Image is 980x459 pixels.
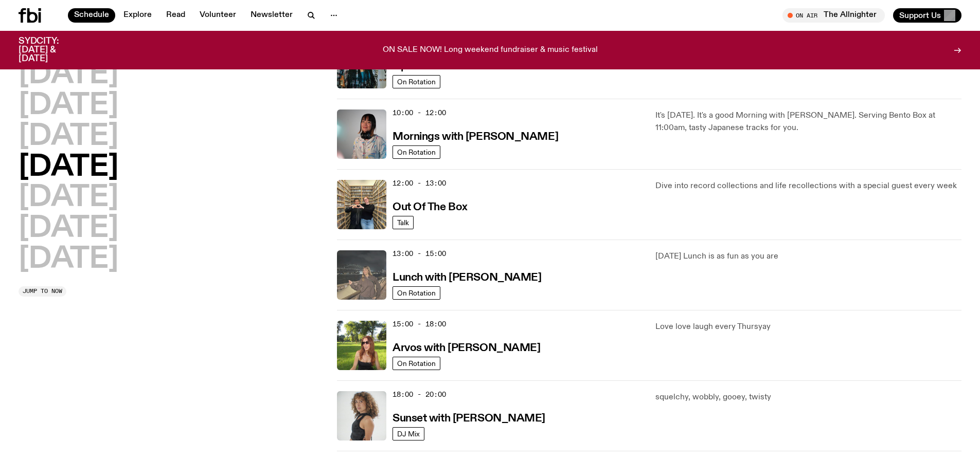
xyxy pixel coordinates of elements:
a: Sunset with [PERSON_NAME] [393,411,545,424]
span: Support Us [899,11,941,20]
a: On Rotation [393,75,440,88]
p: Love love laugh every Thursyay [655,321,961,333]
a: Mornings with [PERSON_NAME] [393,130,558,142]
span: On Rotation [397,359,436,367]
img: Matt and Kate stand in the music library and make a heart shape with one hand each. [337,180,386,229]
h3: Out Of The Box [393,202,468,213]
a: On Rotation [393,145,440,159]
a: Read [160,8,191,23]
button: [DATE] [19,122,118,151]
p: [DATE] Lunch is as fun as you are [655,250,961,263]
button: [DATE] [19,153,118,182]
button: [DATE] [19,214,118,243]
a: Talk [393,216,414,229]
img: Kana Frazer is smiling at the camera with her head tilted slightly to her left. She wears big bla... [337,109,386,159]
span: 13:00 - 15:00 [393,249,446,259]
span: 18:00 - 20:00 [393,390,446,399]
span: Talk [397,218,409,226]
a: Volunteer [193,8,242,23]
p: squelchy, wobbly, gooey, twisty [655,391,961,403]
span: 15:00 - 18:00 [393,319,446,329]
h3: Sunset with [PERSON_NAME] [393,413,545,424]
button: Support Us [893,8,961,23]
span: 12:00 - 13:00 [393,178,446,188]
button: Jump to now [19,286,66,297]
a: Schedule [68,8,115,23]
a: DJ Mix [393,427,424,440]
button: [DATE] [19,183,118,212]
span: On Rotation [397,148,436,156]
span: On Rotation [397,289,436,297]
button: On AirThe Allnighter [782,8,885,23]
h3: Lunch with [PERSON_NAME] [393,272,541,283]
button: [DATE] [19,91,118,120]
p: It's [DATE]. It's a good Morning with [PERSON_NAME]. Serving Bento Box at 11:00am, tasty Japanese... [655,109,961,134]
span: DJ Mix [397,430,420,437]
a: Lunch with [PERSON_NAME] [393,270,541,283]
span: On Rotation [397,78,436,85]
p: Dive into record collections and life recollections with a special guest every week [655,180,961,192]
button: [DATE] [19,245,118,274]
a: On Rotation [393,357,440,370]
span: Jump to now [23,288,62,294]
p: ON SALE NOW! Long weekend fundraiser & music festival [383,46,598,55]
img: Lizzie Bowles is sitting in a bright green field of grass, with dark sunglasses and a black top. ... [337,321,386,370]
button: [DATE] [19,61,118,89]
a: Arvos with [PERSON_NAME] [393,341,540,354]
img: Tangela looks past her left shoulder into the camera with an inquisitive look. She is wearing a s... [337,391,386,440]
h3: Mornings with [PERSON_NAME] [393,132,558,142]
a: Newsletter [244,8,299,23]
img: Izzy Page stands above looking down at Opera Bar. She poses in front of the Harbour Bridge in the... [337,250,386,300]
a: Out Of The Box [393,200,468,213]
span: 10:00 - 12:00 [393,108,446,118]
h3: Arvos with [PERSON_NAME] [393,343,540,354]
h3: SYDCITY: [DATE] & [DATE] [19,37,84,63]
a: On Rotation [393,286,440,300]
a: Explore [117,8,158,23]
